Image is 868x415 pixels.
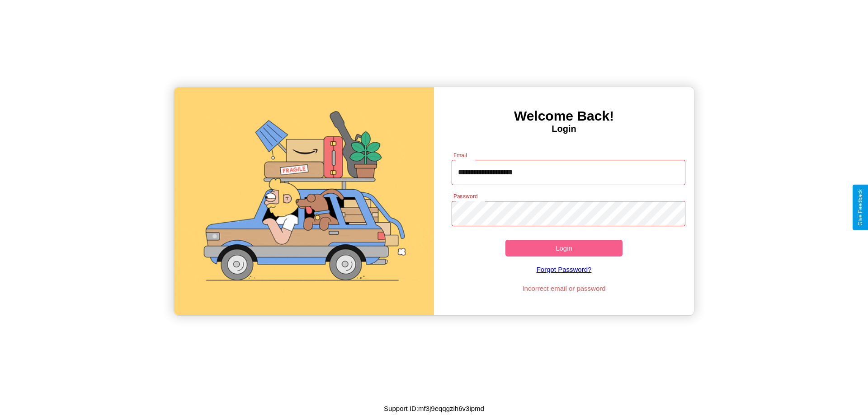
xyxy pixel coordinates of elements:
[447,282,681,294] p: Incorrect email or password
[505,240,623,256] button: Login
[453,151,467,159] label: Email
[174,87,434,315] img: gif
[384,402,484,415] p: Support ID: mf3j9eqqgzih6v3ipmd
[434,108,694,124] h3: Welcome Back!
[857,189,863,226] div: Give Feedback
[453,192,477,200] label: Password
[447,256,681,282] a: Forgot Password?
[434,124,694,134] h4: Login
